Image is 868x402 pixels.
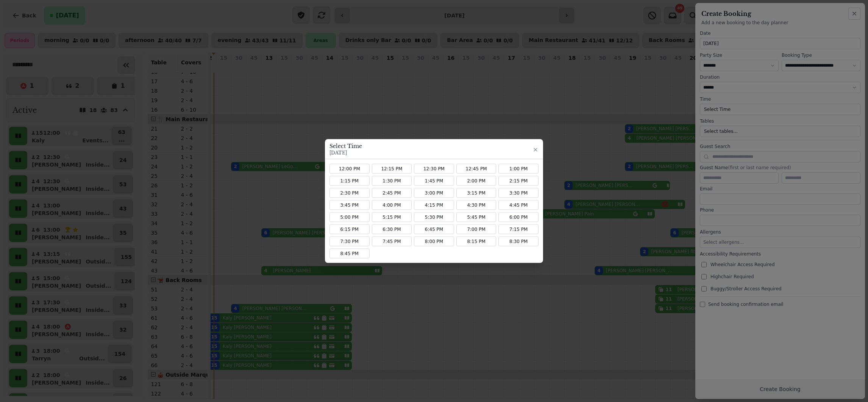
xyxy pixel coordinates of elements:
button: 3:45 PM [329,200,370,210]
h3: Select Time [329,142,362,150]
button: 4:00 PM [372,200,412,210]
button: 5:15 PM [372,212,412,222]
button: 8:30 PM [498,237,539,246]
button: 6:00 PM [498,212,539,222]
button: 8:15 PM [456,237,496,246]
button: 12:00 PM [329,164,370,174]
button: 5:30 PM [414,212,454,222]
button: 1:15 PM [329,176,370,186]
button: 8:00 PM [414,237,454,246]
button: 7:15 PM [498,224,539,234]
button: 5:45 PM [456,212,496,222]
button: 2:30 PM [329,188,370,198]
button: 8:45 PM [329,249,370,259]
button: 12:45 PM [456,164,496,174]
button: 3:30 PM [498,188,539,198]
button: 6:15 PM [329,224,370,234]
button: 6:45 PM [414,224,454,234]
button: 2:45 PM [372,188,412,198]
button: 12:30 PM [414,164,454,174]
p: [DATE] [329,150,362,156]
button: 2:00 PM [456,176,496,186]
button: 1:00 PM [498,164,539,174]
button: 1:45 PM [414,176,454,186]
button: 7:00 PM [456,224,496,234]
button: 2:15 PM [498,176,539,186]
button: 7:45 PM [372,237,412,246]
button: 4:45 PM [498,200,539,210]
button: 4:30 PM [456,200,496,210]
button: 12:15 PM [372,164,412,174]
button: 6:30 PM [372,224,412,234]
button: 3:00 PM [414,188,454,198]
button: 7:30 PM [329,237,370,246]
button: 4:15 PM [414,200,454,210]
button: 3:15 PM [456,188,496,198]
button: 1:30 PM [372,176,412,186]
button: 5:00 PM [329,212,370,222]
